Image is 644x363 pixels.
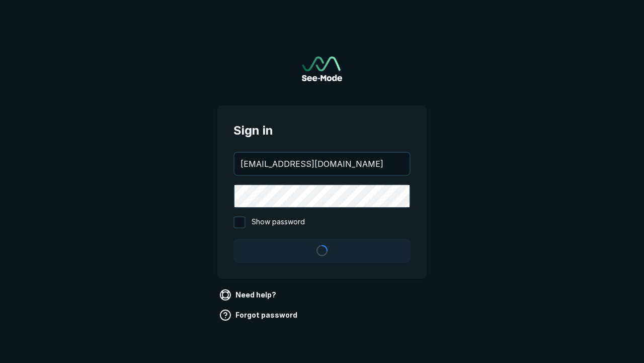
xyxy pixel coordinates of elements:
span: Show password [252,216,305,228]
a: Need help? [217,287,280,303]
img: See-Mode Logo [302,56,342,81]
a: Forgot password [217,307,301,323]
a: Go to sign in [302,56,342,81]
span: Sign in [233,122,411,140]
input: your@email.com [234,153,410,175]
